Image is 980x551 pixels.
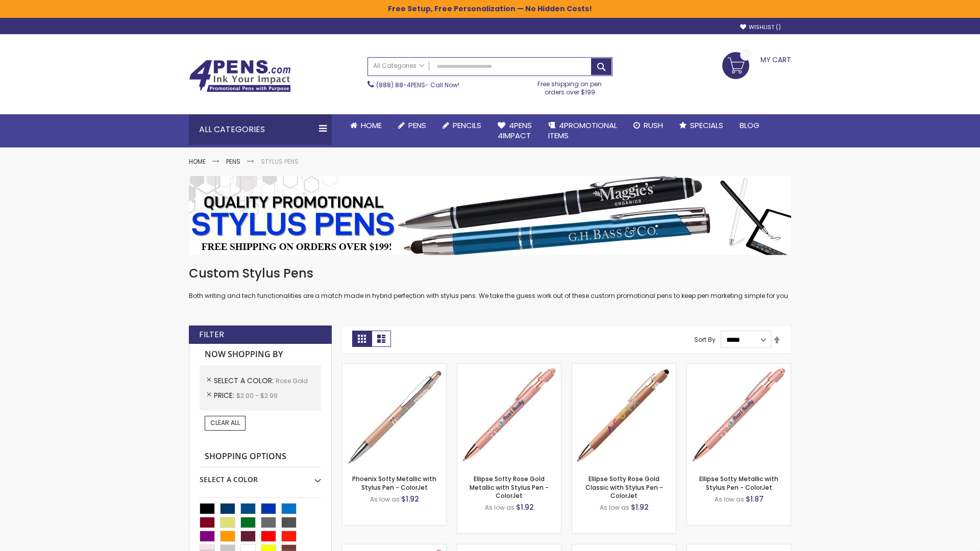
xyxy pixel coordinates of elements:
[699,474,778,491] a: Ellipse Softy Metallic with Stylus Pen - ColorJet
[485,503,514,512] span: As low as
[572,363,676,372] a: Ellipse Softy Rose Gold Classic with Stylus Pen - ColorJet-Rose Gold
[585,474,663,499] a: Ellipse Softy Rose Gold Classic with Stylus Pen - ColorJet
[731,114,768,137] a: Blog
[453,120,481,131] span: Pencils
[189,265,791,282] h1: Custom Stylus Pens
[746,494,764,504] span: $1.87
[205,416,246,430] a: Clear All
[342,114,390,137] a: Home
[236,391,278,400] span: $2.00 - $2.99
[457,363,561,372] a: Ellipse Softy Rose Gold Metallic with Stylus Pen - ColorJet-Rose Gold
[715,495,744,504] span: As low as
[527,76,613,96] div: Free shipping on pen orders over $199
[740,23,781,31] a: Wishlist
[572,364,676,467] img: Ellipse Softy Rose Gold Classic with Stylus Pen - ColorJet-Rose Gold
[189,157,206,166] a: Home
[214,375,276,386] span: Select A Color
[390,114,434,137] a: Pens
[631,502,649,512] span: $1.92
[694,335,716,344] label: Sort By
[200,467,321,485] div: Select A Color
[199,329,224,340] strong: Filter
[516,502,534,512] span: $1.92
[352,331,372,347] strong: Grid
[342,364,446,467] img: Phoenix Softy Metallic with Stylus Pen - ColorJet-Rose gold
[498,120,532,141] span: 4Pens 4impact
[226,157,240,166] a: Pens
[687,364,791,467] img: Ellipse Softy Metallic with Stylus Pen - ColorJet-Rose Gold
[671,114,731,137] a: Specials
[342,363,446,372] a: Phoenix Softy Metallic with Stylus Pen - ColorJet-Rose gold
[489,114,540,147] a: 4Pens4impact
[189,60,291,92] img: 4Pens Custom Pens and Promotional Products
[376,81,425,89] a: (888) 88-4PENS
[600,503,629,512] span: As low as
[352,474,436,491] a: Phoenix Softy Metallic with Stylus Pen - ColorJet
[470,474,549,499] a: Ellipse Softy Rose Gold Metallic with Stylus Pen - ColorJet
[540,114,625,147] a: 4PROMOTIONALITEMS
[408,120,426,131] span: Pens
[376,81,459,89] span: - Call Now!
[214,390,236,400] span: Price
[625,114,671,137] a: Rush
[368,58,429,74] a: All Categories
[690,120,723,131] span: Specials
[200,446,321,468] strong: Shopping Options
[687,363,791,372] a: Ellipse Softy Metallic with Stylus Pen - ColorJet-Rose Gold
[434,114,489,137] a: Pencils
[210,418,240,427] span: Clear All
[457,364,561,467] img: Ellipse Softy Rose Gold Metallic with Stylus Pen - ColorJet-Rose Gold
[373,62,424,70] span: All Categories
[401,494,419,504] span: $1.92
[548,120,617,141] span: 4PROMOTIONAL ITEMS
[370,495,400,504] span: As low as
[189,114,332,145] div: All Categories
[189,176,791,255] img: Stylus Pens
[276,377,308,385] span: Rose Gold
[261,157,299,166] strong: Stylus Pens
[644,120,663,131] span: Rush
[361,120,382,131] span: Home
[189,265,791,300] div: Both writing and tech functionalities are a match made in hybrid perfection with stylus pens. We ...
[740,120,759,131] span: Blog
[200,344,321,365] strong: Now Shopping by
